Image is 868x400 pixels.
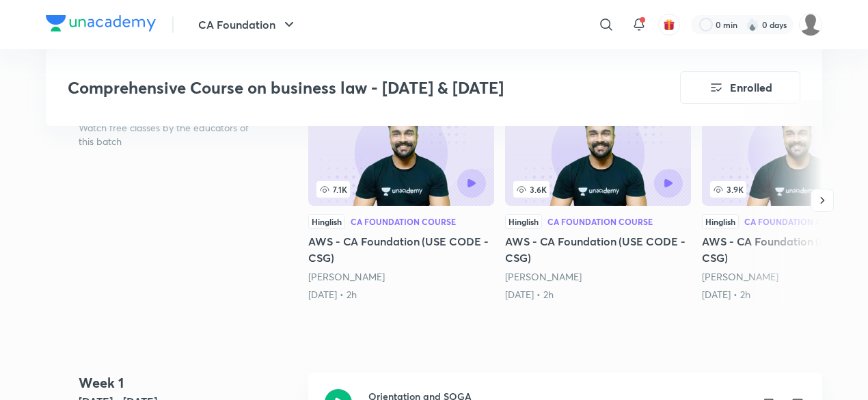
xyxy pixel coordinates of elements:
div: 26th May • 2h [308,288,494,302]
a: [PERSON_NAME] [308,270,385,283]
div: Shantam Gupta [308,270,494,284]
h3: Comprehensive Course on business law - [DATE] & [DATE] [68,78,603,98]
img: streak [746,18,759,31]
div: 28th May • 2h [505,288,691,302]
div: Hinglish [308,214,345,229]
span: 3.6K [513,181,550,198]
div: CA Foundation Course [547,217,653,226]
button: Enrolled [680,71,800,104]
a: [PERSON_NAME] [702,270,778,283]
button: CA Foundation [190,11,306,38]
img: Priyanka Karan [799,13,822,36]
img: avatar [663,18,675,31]
a: AWS - CA Foundation (USE CODE - CSG) [308,99,494,302]
div: Shantam Gupta [505,270,691,284]
h4: Week 1 [79,373,297,393]
h5: AWS - CA Foundation (USE CODE - CSG) [308,233,494,266]
a: 7.1KHinglishCA Foundation CourseAWS - CA Foundation (USE CODE - CSG)[PERSON_NAME][DATE] • 2h [308,99,494,302]
a: 3.6KHinglishCA Foundation CourseAWS - CA Foundation (USE CODE - CSG)[PERSON_NAME][DATE] • 2h [505,99,691,302]
span: 7.1K [316,181,350,198]
h5: AWS - CA Foundation (USE CODE - CSG) [505,233,691,266]
div: Hinglish [702,214,739,229]
span: 3.9K [710,181,746,198]
img: Company Logo [46,15,156,31]
a: Company Logo [46,15,156,35]
div: CA Foundation Course [351,217,456,226]
p: Watch free classes by the educators of this batch [79,121,265,148]
a: AWS - CA Foundation (USE CODE - CSG) [505,99,691,302]
div: Hinglish [505,214,542,229]
a: [PERSON_NAME] [505,270,582,283]
button: avatar [658,14,680,36]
